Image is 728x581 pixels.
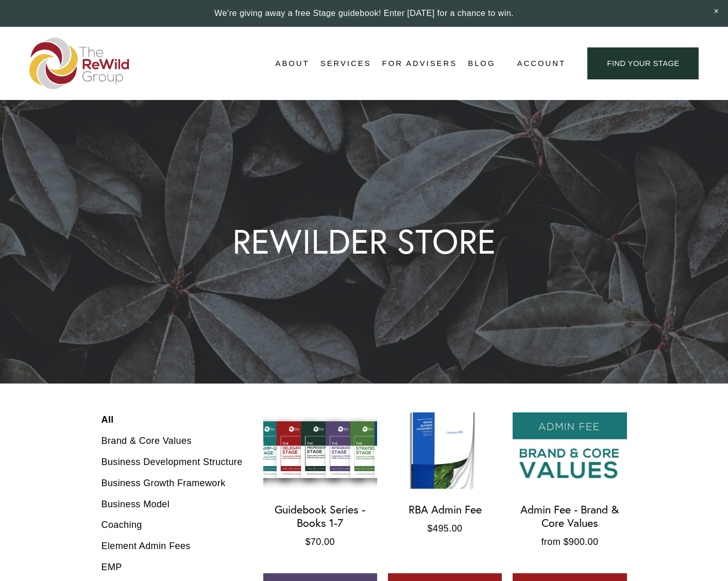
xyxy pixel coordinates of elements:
[409,503,482,517] div: RBA Admin Fee
[101,494,243,515] a: Business Model
[513,535,627,550] div: from $900.00
[101,557,243,578] a: EMP
[517,57,566,71] a: Account
[101,473,243,494] a: Business Growth Framework
[263,535,377,550] div: $70.00
[101,536,243,557] a: Element Admin Fees
[513,412,627,551] a: Admin Fee - Brand & Core Values
[382,56,457,71] a: For Advisers
[101,452,243,473] a: Business Development Structure
[101,412,243,430] a: All
[468,56,495,71] a: Blog
[320,56,371,71] a: folder dropdown
[587,47,699,80] a: find your stage
[233,225,496,259] h1: REWILDER STORE
[276,57,310,71] span: About
[320,57,371,71] span: Services
[29,38,130,89] img: The ReWild Group
[513,503,627,530] div: Admin Fee - Brand & Core Values
[388,412,502,538] a: RBA Admin Fee
[276,56,310,71] a: folder dropdown
[409,521,482,536] div: $495.00
[263,412,377,551] a: Guidebook Series - Books 1-7
[263,503,377,530] div: Guidebook Series - Books 1-7
[101,514,243,536] a: Coaching
[101,430,243,452] a: Brand & Core Values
